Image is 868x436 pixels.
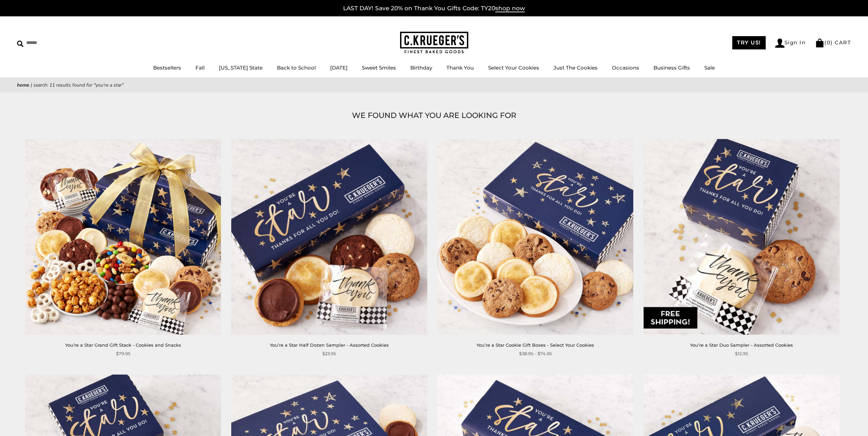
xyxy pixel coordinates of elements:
[153,64,181,71] a: Bestsellers
[400,32,468,54] img: C.KRUEGER'S
[446,64,474,71] a: Thank You
[438,139,633,334] img: You’re a Star Cookie Gift Boxes - Select Your Cookies
[25,139,221,334] img: You’re a Star Grand Gift Stack - Cookies and Snacks
[495,5,525,12] span: shop now
[732,36,766,49] a: TRY US!
[219,64,263,71] a: [US_STATE] State
[704,64,715,71] a: Sale
[31,82,32,88] span: |
[410,64,432,71] a: Birthday
[735,350,748,357] span: $12.95
[644,139,839,334] img: You’re a Star Duo Sampler - Assorted Cookies
[653,64,690,71] a: Business Gifts
[17,37,98,48] input: Search
[195,64,205,71] a: Fall
[330,64,348,71] a: [DATE]
[612,64,639,71] a: Occasions
[270,342,389,348] a: You’re a Star Half Dozen Sampler - Assorted Cookies
[17,82,29,88] a: Home
[27,109,841,122] h1: WE FOUND WHAT YOU ARE LOOKING FOR
[775,39,784,48] img: Account
[322,350,336,357] span: $23.95
[65,342,181,348] a: You’re a Star Grand Gift Stack - Cookies and Snacks
[17,81,851,89] nav: breadcrumbs
[815,39,824,47] img: Bag
[17,41,24,47] img: Search
[815,39,851,46] a: (0) CART
[488,64,539,71] a: Select Your Cookies
[231,139,427,334] img: You’re a Star Half Dozen Sampler - Assorted Cookies
[277,64,316,71] a: Back to School
[554,64,598,71] a: Just The Cookies
[519,350,552,357] span: $38.95 - $74.95
[362,64,396,71] a: Sweet Smiles
[690,342,793,348] a: You’re a Star Duo Sampler - Assorted Cookies
[476,342,594,348] a: You’re a Star Cookie Gift Boxes - Select Your Cookies
[33,82,123,88] span: Search: 11 results found for "You're a star"
[116,350,130,357] span: $79.95
[827,39,831,46] span: 0
[343,5,525,12] a: LAST DAY! Save 20% on Thank You Gifts Code: TY20shop now
[775,39,806,48] a: Sign In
